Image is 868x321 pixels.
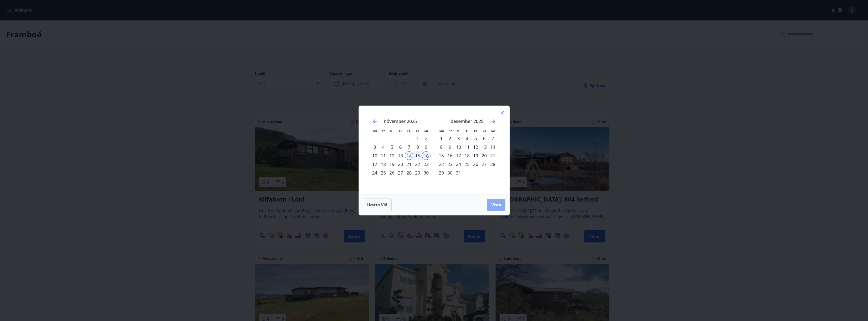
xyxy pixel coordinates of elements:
[413,134,422,143] div: 1
[490,118,496,124] div: Move forward to switch to the next month.
[396,143,405,151] td: Choose fimmtudagur, 6. nóvember 2025 as your check-in date. It’s available.
[466,129,469,133] small: Fi
[413,134,422,143] td: Choose laugardagur, 1. nóvember 2025 as your check-in date. It’s available.
[463,143,471,151] div: 11
[379,151,388,160] td: Choose þriðjudagur, 11. nóvember 2025 as your check-in date. It’s available.
[457,129,460,133] small: Mi
[471,160,480,168] td: Choose föstudagur, 26. desember 2025 as your check-in date. It’s available.
[405,160,413,168] td: Choose föstudagur, 21. nóvember 2025 as your check-in date. It’s available.
[454,151,463,160] div: 17
[463,151,471,160] td: Choose fimmtudagur, 18. desember 2025 as your check-in date. It’s available.
[489,151,497,160] div: 21
[491,129,495,133] small: Su
[437,168,446,177] td: Choose mánudagur, 29. desember 2025 as your check-in date. It’s available.
[372,118,378,124] div: Move backward to switch to the previous month.
[480,160,489,168] td: Choose laugardagur, 27. desember 2025 as your check-in date. It’s available.
[439,129,444,133] small: Má
[463,134,471,143] div: 4
[396,168,405,177] td: Choose fimmtudagur, 27. nóvember 2025 as your check-in date. It’s available.
[413,151,422,160] td: Selected. laugardagur, 15. nóvember 2025
[489,151,497,160] td: Choose sunnudagur, 21. desember 2025 as your check-in date. It’s available.
[454,134,463,143] div: 3
[471,143,480,151] td: Choose föstudagur, 12. desember 2025 as your check-in date. It’s available.
[370,168,379,177] td: Choose mánudagur, 24. nóvember 2025 as your check-in date. It’s available.
[422,151,430,160] div: 16
[437,143,446,151] div: 8
[446,160,454,168] td: Choose þriðjudagur, 23. desember 2025 as your check-in date. It’s available.
[483,129,486,133] small: La
[454,168,463,177] td: Choose miðvikudagur, 31. desember 2025 as your check-in date. It’s available.
[379,160,388,168] div: 18
[396,151,405,160] td: Choose fimmtudagur, 13. nóvember 2025 as your check-in date. It’s available.
[396,160,405,168] div: 20
[388,151,396,160] td: Choose miðvikudagur, 12. nóvember 2025 as your check-in date. It’s available.
[454,168,463,177] div: 31
[474,129,477,133] small: Fö
[365,112,503,188] div: Calendar
[463,143,471,151] td: Choose fimmtudagur, 11. desember 2025 as your check-in date. It’s available.
[370,160,379,168] td: Choose mánudagur, 17. nóvember 2025 as your check-in date. It’s available.
[454,143,463,151] td: Choose miðvikudagur, 10. desember 2025 as your check-in date. It’s available.
[396,168,405,177] div: 27
[388,160,396,168] td: Choose miðvikudagur, 19. nóvember 2025 as your check-in date. It’s available.
[413,151,422,160] div: 15
[388,168,396,177] div: 26
[379,168,388,177] td: Choose þriðjudagur, 25. nóvember 2025 as your check-in date. It’s available.
[413,168,422,177] div: 29
[396,143,405,151] div: 6
[370,151,379,160] td: Choose mánudagur, 10. nóvember 2025 as your check-in date. It’s available.
[454,151,463,160] td: Choose miðvikudagur, 17. desember 2025 as your check-in date. It’s available.
[480,143,489,151] div: 13
[405,151,413,160] td: Selected as start date. föstudagur, 14. nóvember 2025
[382,129,385,133] small: Þr
[480,134,489,143] td: Choose laugardagur, 6. desember 2025 as your check-in date. It’s available.
[422,151,430,160] td: Selected as end date. sunnudagur, 16. nóvember 2025
[390,129,394,133] small: Mi
[370,168,379,177] div: 24
[405,151,413,160] div: 14
[405,168,413,177] div: 28
[480,151,489,160] td: Choose laugardagur, 20. desember 2025 as your check-in date. It’s available.
[463,151,471,160] div: 18
[370,160,379,168] div: 17
[471,134,480,143] div: 5
[363,199,392,211] button: Hætta við
[422,143,430,151] td: Choose sunnudagur, 9. nóvember 2025 as your check-in date. It’s available.
[463,134,471,143] td: Choose fimmtudagur, 4. desember 2025 as your check-in date. It’s available.
[454,134,463,143] td: Choose miðvikudagur, 3. desember 2025 as your check-in date. It’s available.
[446,134,454,143] div: 2
[437,168,446,177] div: 29
[437,143,446,151] td: Choose mánudagur, 8. desember 2025 as your check-in date. It’s available.
[413,160,422,168] div: 22
[422,134,430,143] div: 2
[446,143,454,151] div: 9
[370,151,379,160] div: 10
[437,160,446,168] td: Choose mánudagur, 22. desember 2025 as your check-in date. It’s available.
[388,143,396,151] div: 5
[437,151,446,160] td: Choose mánudagur, 15. desember 2025 as your check-in date. It’s available.
[437,160,446,168] div: 22
[463,160,471,168] div: 25
[388,151,396,160] div: 12
[413,160,422,168] td: Choose laugardagur, 22. nóvember 2025 as your check-in date. It’s available.
[413,168,422,177] td: Choose laugardagur, 29. nóvember 2025 as your check-in date. It’s available.
[372,129,377,133] small: Má
[370,143,379,151] td: Choose mánudagur, 3. nóvember 2025 as your check-in date. It’s available.
[416,129,419,133] small: La
[422,143,430,151] div: 9
[446,168,454,177] td: Choose þriðjudagur, 30. desember 2025 as your check-in date. It’s available.
[471,134,480,143] td: Choose föstudagur, 5. desember 2025 as your check-in date. It’s available.
[388,168,396,177] td: Choose miðvikudagur, 26. nóvember 2025 as your check-in date. It’s available.
[449,129,452,133] small: Þr
[471,143,480,151] div: 12
[405,168,413,177] td: Choose föstudagur, 28. nóvember 2025 as your check-in date. It’s available.
[367,202,387,208] span: Hætta við
[446,151,454,160] div: 16
[489,143,497,151] td: Choose sunnudagur, 14. desember 2025 as your check-in date. It’s available.
[388,160,396,168] div: 19
[422,160,430,168] div: 23
[489,143,497,151] div: 14
[437,134,446,143] td: Choose mánudagur, 1. desember 2025 as your check-in date. It’s available.
[405,143,413,151] td: Choose föstudagur, 7. nóvember 2025 as your check-in date. It’s available.
[463,160,471,168] td: Choose fimmtudagur, 25. desember 2025 as your check-in date. It’s available.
